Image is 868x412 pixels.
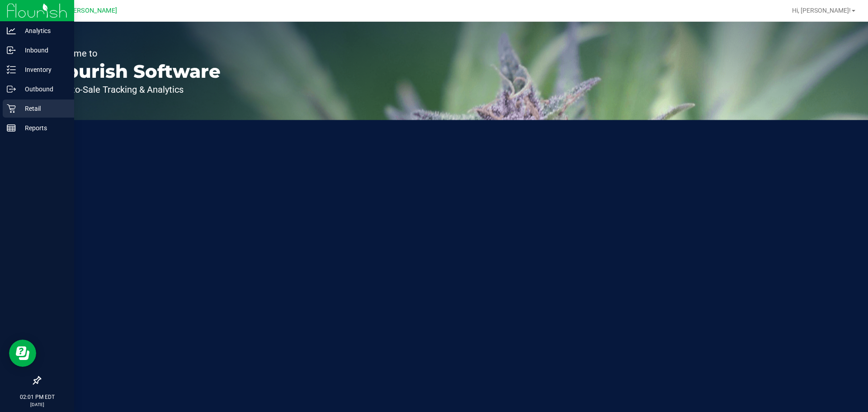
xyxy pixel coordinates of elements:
[16,103,70,114] p: Retail
[792,7,851,14] span: Hi, [PERSON_NAME]!
[67,7,117,14] span: [PERSON_NAME]
[16,123,70,133] p: Reports
[16,64,70,75] p: Inventory
[7,46,16,55] inline-svg: Inbound
[16,25,70,36] p: Analytics
[4,393,70,401] p: 02:01 PM EDT
[7,123,16,133] inline-svg: Reports
[4,401,70,408] p: [DATE]
[16,84,70,95] p: Outbound
[7,26,16,35] inline-svg: Analytics
[7,65,16,74] inline-svg: Inventory
[49,62,221,81] p: Flourish Software
[7,104,16,113] inline-svg: Retail
[9,340,36,367] iframe: Resource center
[16,45,70,56] p: Inbound
[7,85,16,94] inline-svg: Outbound
[49,85,221,94] p: Seed-to-Sale Tracking & Analytics
[49,49,221,58] p: Welcome to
